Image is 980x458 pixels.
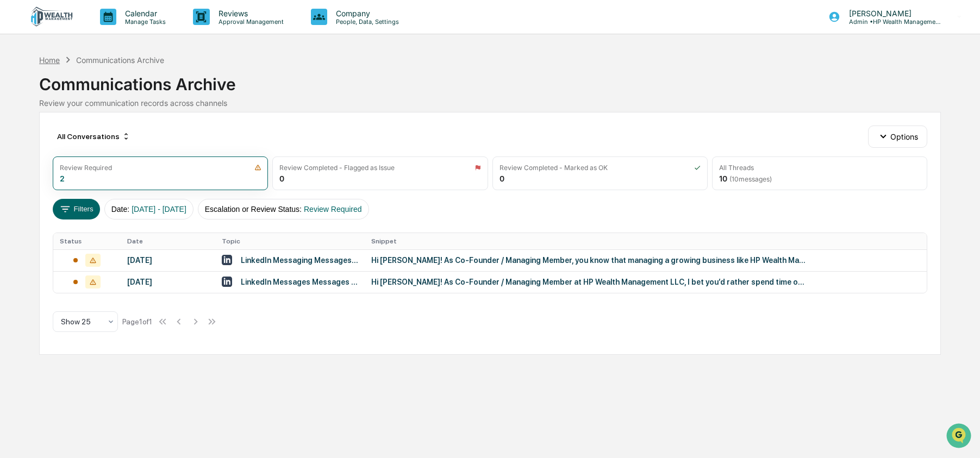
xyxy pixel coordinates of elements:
th: Date [121,233,215,249]
div: 🖐️ [11,138,20,147]
span: Preclearance [22,137,70,148]
p: Approval Management [210,18,289,26]
img: icon [254,164,261,171]
div: Start new chat [37,83,178,94]
button: Options [868,126,927,147]
div: Review Completed - Marked as OK [500,164,608,172]
div: 🔎 [11,159,20,167]
a: 🖐️Preclearance [7,133,74,152]
img: icon [694,164,701,171]
p: Manage Tasks [116,18,171,26]
div: 10 [719,174,772,183]
div: [DATE] [127,256,209,265]
div: Review Completed - Flagged as Issue [279,164,395,172]
span: [DATE] - [DATE] [132,205,186,214]
div: We're available if you need us! [37,94,138,103]
th: Topic [215,233,365,249]
iframe: Open customer support [945,422,975,451]
div: 0 [500,174,504,183]
div: [DATE] [127,278,209,286]
span: Data Lookup [22,158,68,168]
a: 🗄️Attestations [74,133,139,152]
div: Page 1 of 1 [122,317,152,326]
p: Calendar [116,9,171,18]
div: Review your communication records across channels [39,98,941,108]
img: 1746055101610-c473b297-6a78-478c-a979-82029cc54cd1 [11,83,30,103]
span: ( 10 messages) [729,175,772,183]
p: How can we help? [11,23,198,40]
img: logo [26,7,78,27]
div: Hi [PERSON_NAME]! As Co-Founder / Managing Member at HP Wealth Management LLC, I bet you’d rather... [371,278,806,286]
p: Reviews [210,9,289,18]
div: 0 [279,174,284,183]
div: LinkedIn Messaging Messages with [PERSON_NAME], [PERSON_NAME] [241,256,358,265]
th: Status [53,233,121,249]
span: Review Required [304,205,362,214]
span: Pylon [108,184,132,192]
div: 🗄️ [79,138,88,147]
button: Date:[DATE] - [DATE] [104,199,193,219]
span: Attestations [90,137,135,148]
th: Snippet [365,233,926,249]
button: Escalation or Review Status:Review Required [198,199,369,219]
div: LinkedIn Messages Messages with [PERSON_NAME], [PERSON_NAME] [241,278,358,286]
div: Communications Archive [76,55,164,65]
img: icon [475,164,481,171]
a: Powered byPylon [77,184,132,192]
div: Hi [PERSON_NAME]! As Co-Founder / Managing Member, you know that managing a growing business like... [371,256,806,265]
div: All Threads [719,164,754,172]
div: Review Required [60,164,112,172]
p: Company [327,9,404,18]
button: Start new chat [185,86,198,99]
a: 🔎Data Lookup [7,153,73,173]
button: Filters [53,199,100,219]
div: Home [39,55,60,65]
div: Communications Archive [39,66,941,94]
p: [PERSON_NAME] [840,9,941,18]
p: Admin • HP Wealth Management, LLC [840,18,941,26]
div: 2 [60,174,65,183]
p: People, Data, Settings [327,18,404,26]
div: All Conversations [53,128,135,145]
